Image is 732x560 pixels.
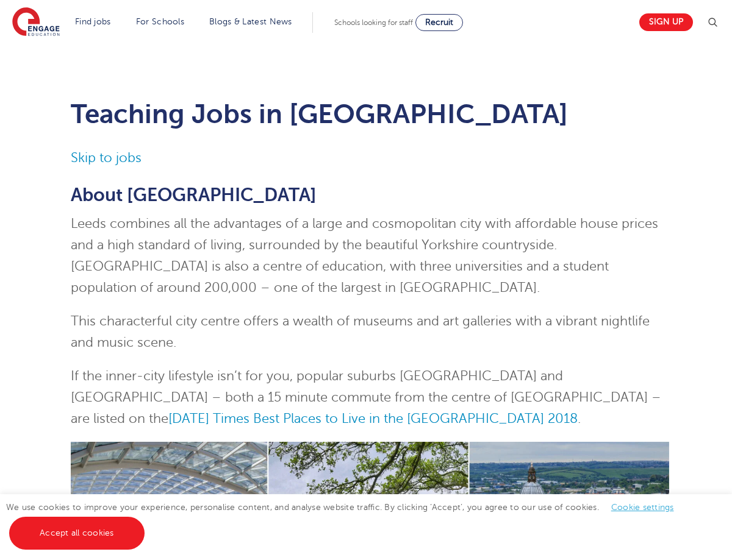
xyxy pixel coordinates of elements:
a: Skip to jobs [71,151,142,165]
span: If the inner-city lifestyle isn’t for you, popular suburbs [GEOGRAPHIC_DATA] and [GEOGRAPHIC_DATA... [71,369,661,426]
a: Find jobs [75,17,111,26]
span: This characterful city centre offers a wealth of museums and art galleries with a vibrant nightli... [71,314,650,350]
span: . [578,411,581,426]
a: Blogs & Latest News [209,17,292,26]
a: Recruit [415,14,463,31]
span: About [GEOGRAPHIC_DATA] [71,185,317,205]
img: Engage Education [12,7,60,38]
a: [DATE] Times Best Places to Live in the [GEOGRAPHIC_DATA] 2018 [168,411,578,426]
span: Recruit [425,18,453,27]
span: Leeds combines all the advantages of a large and cosmopolitan city with affordable house prices a... [71,216,658,295]
a: Cookie settings [611,503,674,512]
span: We use cookies to improve your experience, personalise content, and analyse website traffic. By c... [6,503,686,537]
a: Sign up [639,13,693,31]
h1: Teaching Jobs in [GEOGRAPHIC_DATA] [71,99,669,129]
a: Accept all cookies [9,517,145,550]
span: Schools looking for staff [334,18,413,27]
a: For Schools [136,17,184,26]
